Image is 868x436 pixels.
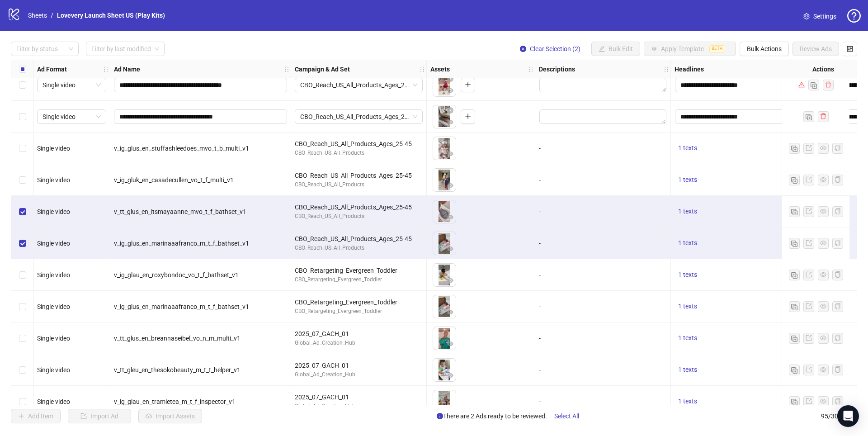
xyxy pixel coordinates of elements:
[528,66,534,72] span: holder
[114,240,249,247] span: v_ig_glus_en_marinaaafranco_m_t_f_bathset_v1
[114,64,140,74] strong: Ad Name
[803,13,810,19] span: setting
[295,212,423,221] div: CBO_Reach_US_All_Products
[554,412,579,420] span: Select All
[114,176,234,184] span: v_ig_gluk_en_casadecullen_vo_t_f_multi_v1
[675,64,704,74] strong: Headlines
[295,149,423,157] div: CBO_Reach_US_All_Products
[445,307,456,318] button: Preview
[539,145,541,152] span: -
[820,208,826,214] span: eye
[843,42,857,56] button: Configure table settings
[806,398,812,404] span: export
[821,411,857,421] span: 95 / 300 items
[539,240,541,247] span: -
[11,164,34,196] div: Select row 61
[678,208,697,215] span: 1 texts
[793,42,839,56] button: Review Ads
[806,366,812,373] span: export
[138,409,202,423] button: Import Assets
[678,398,697,405] span: 1 texts
[675,206,701,217] button: 1 texts
[295,244,423,252] div: CBO_Reach_US_All_Products
[11,133,34,164] div: Select row 60
[37,145,70,152] span: Single video
[796,9,844,24] a: Settings
[678,303,697,310] span: 1 texts
[539,109,667,124] div: Edit values
[789,206,800,217] button: Duplicate
[108,60,110,78] div: Resize Ad Format column
[806,303,812,309] span: export
[11,60,34,78] div: Select all rows
[520,46,526,52] span: close-circle
[820,303,826,309] span: eye
[675,301,701,312] button: 1 texts
[37,303,70,310] span: Single video
[51,10,53,20] li: /
[11,196,34,227] div: Select row 62
[433,105,456,128] img: Asset 1
[283,66,290,72] span: holder
[812,64,834,74] strong: Actions
[547,409,586,423] button: Select All
[295,275,423,284] div: CBO_Retargeting_Evergreen_Toddler
[11,322,34,354] div: Select row 66
[447,107,453,114] span: close-circle
[295,360,423,370] div: 2025_07_GACH_01
[533,60,535,78] div: Resize Assets column
[447,372,453,379] span: eye
[803,111,814,122] button: Duplicate
[109,66,115,72] span: holder
[813,11,836,21] span: Settings
[539,335,541,342] span: -
[539,398,541,405] span: -
[447,151,453,157] span: eye
[445,370,456,381] button: Preview
[447,214,453,220] span: eye
[675,333,701,344] button: 1 texts
[675,77,802,93] div: Edit values
[539,176,541,184] span: -
[433,169,456,191] img: Asset 1
[433,264,456,286] img: Asset 1
[437,413,443,419] span: info-circle
[433,74,456,96] img: Asset 1
[37,208,70,215] span: Single video
[433,295,456,318] img: Asset 1
[295,307,423,316] div: CBO_Retargeting_Evergreen_Toddler
[445,149,456,160] button: Preview
[808,80,819,90] button: Duplicate
[11,101,34,133] div: Select row 59
[425,66,432,72] span: holder
[447,182,453,189] span: eye
[433,390,456,413] img: Asset 1
[295,139,423,149] div: CBO_Reach_US_All_Products_Ages_25-45
[445,339,456,350] button: Preview
[678,144,697,152] span: 1 texts
[663,66,670,72] span: holder
[789,270,800,280] button: Duplicate
[678,239,697,246] span: 1 texts
[447,341,453,347] span: eye
[820,145,826,151] span: eye
[295,329,423,339] div: 2025_07_GACH_01
[530,45,580,52] span: Clear Selection (2)
[789,238,800,249] button: Duplicate
[37,176,70,184] span: Single video
[789,301,800,312] button: Duplicate
[445,117,456,128] button: Preview
[295,402,423,411] div: Global_Ad_Creation_Hub
[55,10,167,20] a: Lovevery Launch Sheet US (Play Kits)
[806,271,812,278] span: export
[103,66,109,72] span: holder
[419,66,425,72] span: holder
[539,208,541,215] span: -
[11,259,34,291] div: Select row 64
[675,143,701,154] button: 1 texts
[295,64,350,74] strong: Campaign & Ad Set
[445,212,456,223] button: Preview
[437,409,586,423] span: There are 2 Ads ready to be reviewed.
